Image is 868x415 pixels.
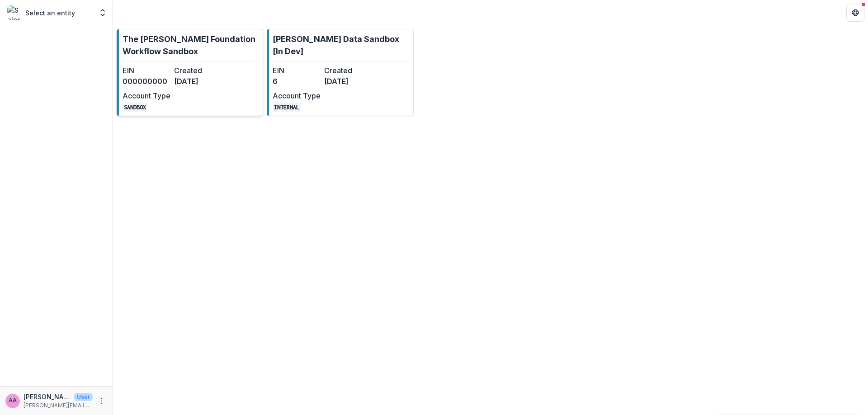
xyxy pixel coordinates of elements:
div: Annie Axe [9,398,17,404]
code: SANDBOX [123,103,147,112]
dt: EIN [123,65,170,76]
dt: Created [324,65,372,76]
dd: [DATE] [174,76,222,87]
dt: Account Type [273,90,321,101]
p: [PERSON_NAME][EMAIL_ADDRESS][DOMAIN_NAME] [24,401,93,410]
button: Open entity switcher [96,4,109,22]
dd: [DATE] [324,76,372,87]
p: Select an entity [25,8,75,18]
dt: Created [174,65,222,76]
a: The [PERSON_NAME] Foundation Workflow SandboxEIN000000000Created[DATE]Account TypeSANDBOX [117,29,263,116]
p: User [74,393,93,401]
dd: 000000000 [123,76,170,87]
p: [PERSON_NAME] Data Sandbox [In Dev] [273,33,409,57]
dt: Account Type [123,90,170,101]
dd: 6 [273,76,321,87]
button: More [96,396,107,406]
code: INTERNAL [273,103,301,112]
dt: EIN [273,65,321,76]
p: The [PERSON_NAME] Foundation Workflow Sandbox [123,33,259,57]
a: [PERSON_NAME] Data Sandbox [In Dev]EIN6Created[DATE]Account TypeINTERNAL [267,29,413,116]
p: [PERSON_NAME] [24,392,71,401]
button: Get Help [846,4,864,22]
img: Select an entity [7,5,22,20]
